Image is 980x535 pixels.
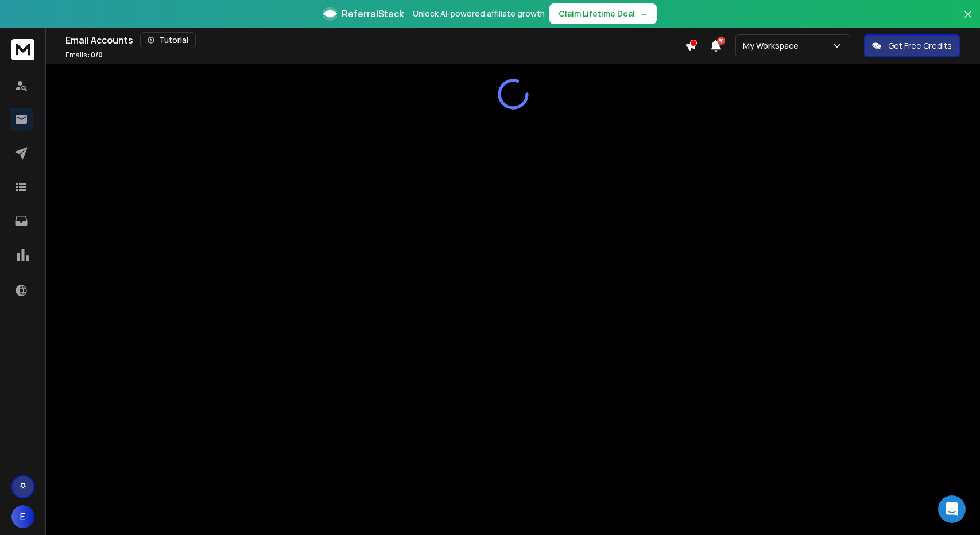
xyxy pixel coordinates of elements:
button: E [11,505,34,528]
button: Get Free Credits [864,34,960,57]
span: 50 [717,37,725,45]
span: ReferralStack [342,7,404,21]
button: Tutorial [140,32,196,48]
span: 0 / 0 [91,50,103,60]
div: Open Intercom Messenger [938,495,966,523]
button: Claim Lifetime Deal→ [549,3,657,24]
p: My Workspace [743,40,803,52]
div: Email Accounts [65,32,685,48]
button: Close banner [960,7,975,34]
span: → [640,8,648,20]
p: Emails : [65,51,103,60]
p: Get Free Credits [888,40,952,52]
p: Unlock AI-powered affiliate growth [413,8,545,20]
